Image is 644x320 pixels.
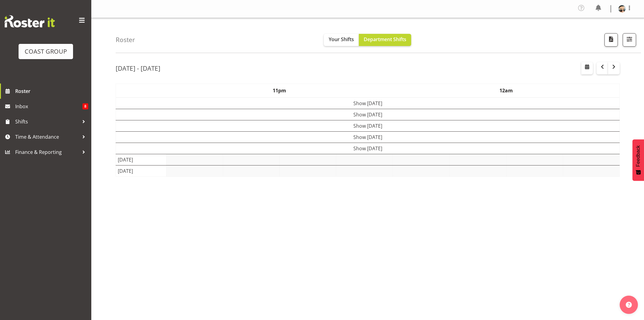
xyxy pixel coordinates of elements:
td: [DATE] [116,165,166,177]
span: Inbox [15,102,82,111]
img: Rosterit website logo [5,15,55,27]
button: Feedback - Show survey [632,139,644,181]
th: 11pm [166,84,393,98]
td: [DATE] [116,154,166,165]
span: Feedback [635,145,641,167]
span: Roster [15,87,88,96]
img: help-xxl-2.png [626,302,632,308]
h2: [DATE] - [DATE] [116,64,160,72]
button: Download a PDF of the roster according to the set date range. [604,33,618,47]
span: Department Shifts [364,36,406,43]
td: Show [DATE] [116,143,620,154]
th: 12am [393,84,620,98]
td: Show [DATE] [116,132,620,143]
td: Show [DATE] [116,109,620,120]
h4: Roster [116,36,135,43]
button: Department Shifts [359,34,411,46]
td: Show [DATE] [116,120,620,132]
button: Select a specific date within the roster. [581,62,593,74]
button: Your Shifts [324,34,359,46]
span: Time & Attendance [15,132,79,141]
span: Finance & Reporting [15,148,79,157]
button: Filter Shifts [623,33,636,47]
span: Shifts [15,117,79,126]
span: Your Shifts [329,36,354,43]
span: 8 [82,103,88,109]
div: COAST GROUP [25,47,67,56]
td: Show [DATE] [116,98,620,109]
img: aof-anujarawat71d0d1c466b097e0dd92e270e9672f26.png [618,5,626,12]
